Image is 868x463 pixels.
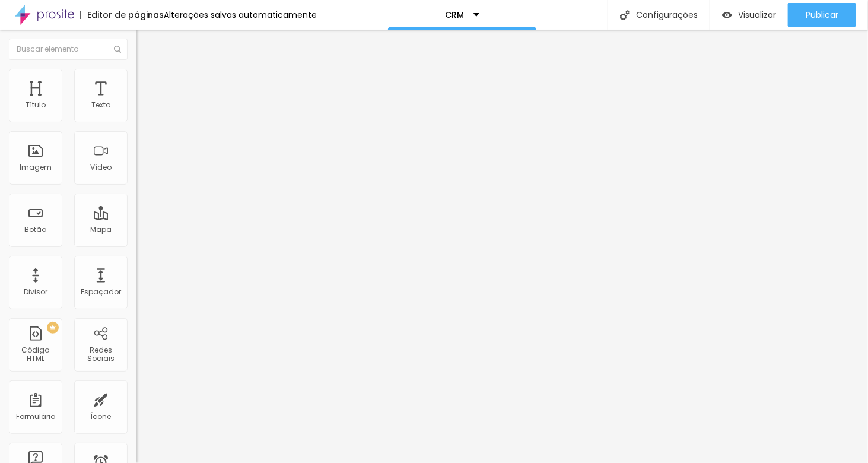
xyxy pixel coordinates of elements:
[446,11,465,19] p: CRM
[164,11,317,19] div: Alterações salvas automaticamente
[738,10,776,20] span: Visualizar
[90,163,112,172] div: Vídeo
[91,413,112,421] div: Ícone
[114,46,121,53] img: Icone
[26,101,46,109] div: Título
[806,10,838,20] span: Publicar
[722,10,732,20] img: view-1.svg
[80,11,164,19] div: Editor de páginas
[710,3,788,27] button: Visualizar
[25,226,47,234] div: Botão
[16,413,55,421] div: Formulário
[620,10,630,20] img: Icone
[20,163,52,172] div: Imagem
[12,346,59,363] div: Código HTML
[77,346,124,363] div: Redes Sociais
[24,288,47,296] div: Divisor
[136,30,868,463] iframe: Editor
[9,39,128,60] input: Buscar elemento
[91,101,110,109] div: Texto
[90,226,112,234] div: Mapa
[81,288,121,296] div: Espaçador
[788,3,856,27] button: Publicar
